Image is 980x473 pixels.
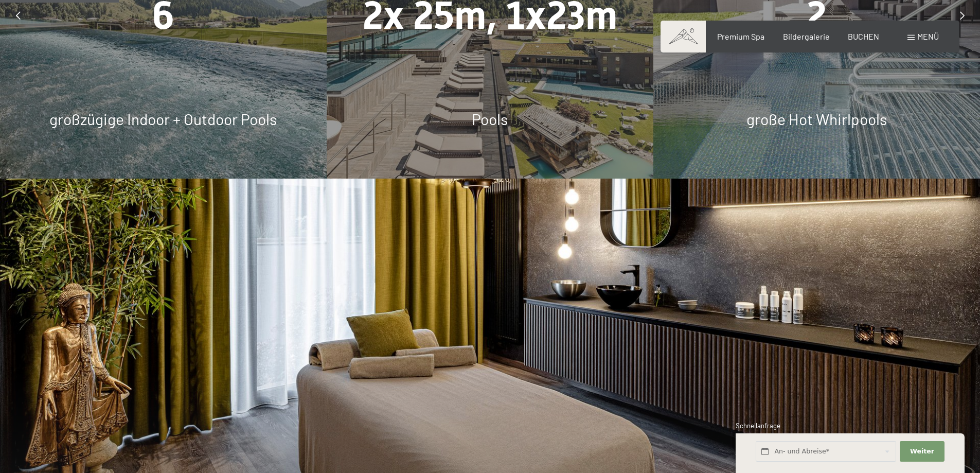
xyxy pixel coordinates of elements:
span: großzügige Indoor + Outdoor Pools [49,110,277,128]
span: Pools [472,110,508,128]
a: Premium Spa [717,31,764,41]
button: Weiter [900,441,944,462]
span: große Hot Whirlpools [746,110,887,128]
a: Bildergalerie [783,31,830,41]
span: Weiter [910,447,934,456]
span: Menü [917,31,939,41]
a: BUCHEN [848,31,879,41]
span: Schnellanfrage [736,422,780,430]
